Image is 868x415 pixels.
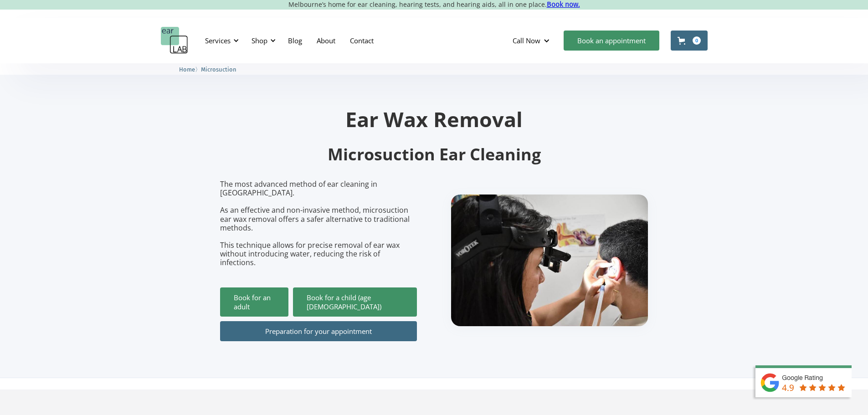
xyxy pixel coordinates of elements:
[293,287,417,317] a: Book for a child (age [DEMOGRAPHIC_DATA])
[200,27,241,54] div: Services
[343,27,381,54] a: Contact
[220,287,288,317] a: Book for an adult
[564,31,659,51] a: Book an appointment
[505,27,559,54] div: Call Now
[220,109,648,129] h1: Ear Wax Removal
[309,27,343,54] a: About
[220,144,648,165] h2: Microsuction Ear Cleaning
[513,36,540,45] div: Call Now
[205,36,231,45] div: Services
[179,65,201,74] li: 〉
[281,27,309,54] a: Blog
[451,195,648,326] img: boy getting ear checked.
[179,65,195,73] a: Home
[671,31,708,51] a: Open cart
[246,27,278,54] div: Shop
[220,180,417,267] p: The most advanced method of ear cleaning in [GEOGRAPHIC_DATA]. As an effective and non-invasive m...
[161,27,188,54] a: home
[179,66,195,73] span: Home
[220,321,417,341] a: Preparation for your appointment
[252,36,267,45] div: Shop
[201,66,236,73] span: Microsuction
[201,65,236,73] a: Microsuction
[693,36,701,45] div: 0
